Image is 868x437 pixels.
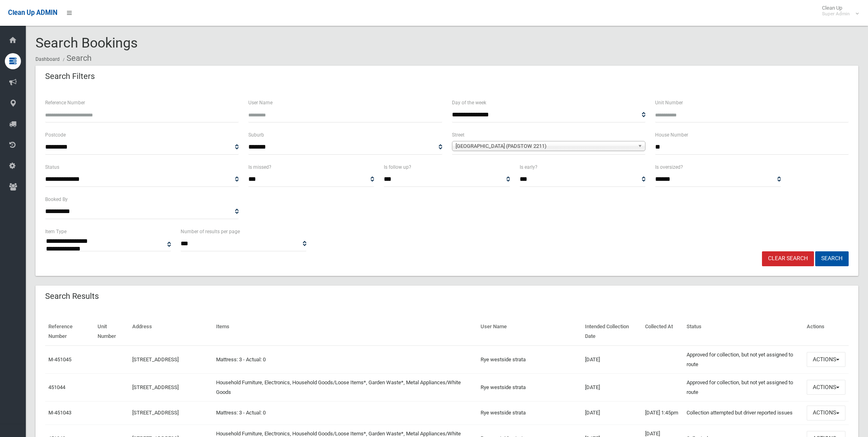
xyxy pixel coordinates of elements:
[48,410,71,416] a: M-451043
[248,163,271,172] label: Is missed?
[683,346,803,374] td: Approved for collection, but not yet assigned to route
[642,318,683,346] th: Collected At
[477,346,582,374] td: Rye westside strata
[35,68,104,84] header: Search Filters
[48,356,71,362] a: M-451045
[45,318,94,346] th: Reference Number
[683,401,803,425] td: Collection attempted but driver reported issues
[248,130,264,139] label: Suburb
[477,401,582,425] td: Rye westside strata
[213,346,477,374] td: Mattress: 3 - Actual: 0
[48,384,65,390] a: 451044
[213,318,477,346] th: Items
[456,141,635,151] span: [GEOGRAPHIC_DATA] (PADSTOW 2211)
[807,380,845,395] button: Actions
[477,318,582,346] th: User Name
[582,401,642,425] td: [DATE]
[655,130,688,139] label: House Number
[213,401,477,425] td: Mattress: 3 - Actual: 0
[94,318,129,346] th: Unit Number
[655,163,683,172] label: Is oversized?
[762,251,814,266] a: Clear Search
[45,98,85,107] label: Reference Number
[582,318,642,346] th: Intended Collection Date
[452,130,464,139] label: Street
[582,373,642,401] td: [DATE]
[803,318,849,346] th: Actions
[807,406,845,420] button: Actions
[818,5,858,17] span: Clean Up
[815,251,849,266] button: Search
[45,163,59,172] label: Status
[655,98,683,107] label: Unit Number
[384,163,411,172] label: Is follow up?
[683,318,803,346] th: Status
[452,98,486,107] label: Day of the week
[8,9,57,17] span: Clean Up ADMIN
[477,373,582,401] td: Rye westside strata
[35,56,60,62] a: Dashboard
[520,163,537,172] label: Is early?
[213,373,477,401] td: Household Furniture, Electronics, Household Goods/Loose Items*, Garden Waste*, Metal Appliances/W...
[35,288,108,304] header: Search Results
[807,352,845,367] button: Actions
[45,227,67,236] label: Item Type
[248,98,273,107] label: User Name
[822,11,850,17] small: Super Admin
[132,356,179,362] a: [STREET_ADDRESS]
[181,227,240,236] label: Number of results per page
[35,35,138,51] span: Search Bookings
[642,401,683,425] td: [DATE] 1:45pm
[683,373,803,401] td: Approved for collection, but not yet assigned to route
[582,346,642,374] td: [DATE]
[129,318,213,346] th: Address
[132,410,179,416] a: [STREET_ADDRESS]
[61,51,92,66] li: Search
[132,384,179,390] a: [STREET_ADDRESS]
[45,195,68,204] label: Booked By
[45,130,66,139] label: Postcode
